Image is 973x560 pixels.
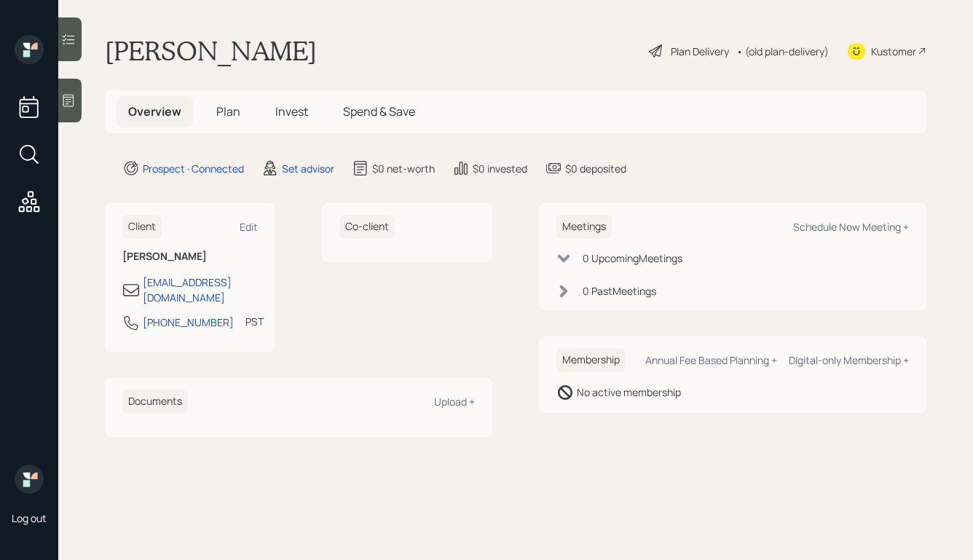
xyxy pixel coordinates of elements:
div: PST [245,314,264,329]
div: Kustomer [871,44,916,59]
h1: [PERSON_NAME] [105,35,317,67]
h6: Client [122,215,162,239]
div: Upload + [434,395,475,409]
h6: Membership [556,348,626,372]
div: Schedule New Meeting + [793,220,909,234]
div: [EMAIL_ADDRESS][DOMAIN_NAME] [143,275,258,305]
h6: [PERSON_NAME] [122,251,258,263]
div: $0 net-worth [372,161,435,176]
div: Prospect · Connected [143,161,244,176]
div: Edit [240,220,258,234]
div: Annual Fee Based Planning + [645,353,777,367]
div: Plan Delivery [671,44,729,59]
div: $0 deposited [565,161,626,176]
span: Spend & Save [343,103,415,119]
img: retirable_logo.png [15,465,44,494]
span: Plan [216,103,240,119]
span: Overview [128,103,181,119]
span: Invest [275,103,308,119]
div: Digital-only Membership + [789,353,909,367]
div: • (old plan-delivery) [736,44,829,59]
div: 0 Past Meeting s [583,283,656,299]
div: Log out [12,511,47,525]
div: $0 invested [473,161,527,176]
div: 0 Upcoming Meeting s [583,251,682,266]
h6: Co-client [339,215,395,239]
div: Set advisor [282,161,334,176]
div: [PHONE_NUMBER] [143,315,234,330]
h6: Documents [122,390,188,414]
h6: Meetings [556,215,612,239]
div: No active membership [577,384,681,400]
